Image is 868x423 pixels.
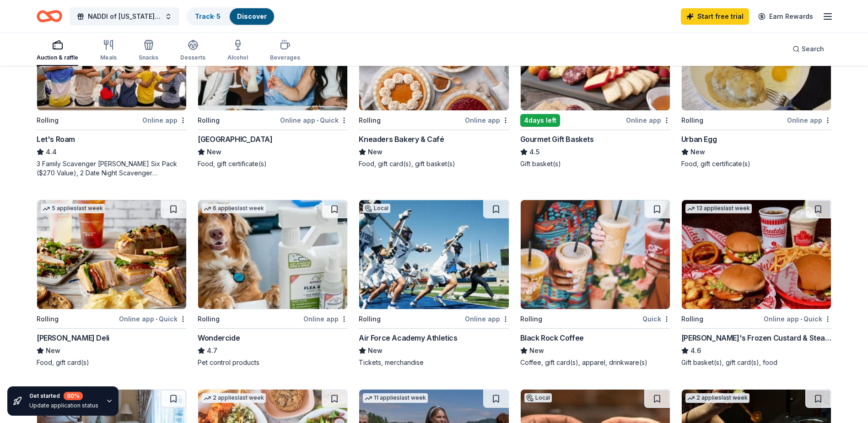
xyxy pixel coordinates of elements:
div: Black Rock Coffee [520,332,584,343]
div: 6 applies last week [202,204,266,213]
div: 11 applies last week [363,393,428,403]
img: Image for Freddy's Frozen Custard & Steakburgers [682,200,831,309]
div: Desserts [180,54,205,61]
span: New [368,146,383,157]
div: Rolling [681,314,703,325]
div: 2 applies last week [685,393,749,403]
div: Online app [303,313,348,325]
div: Food, gift card(s) [37,358,187,367]
div: Snacks [139,54,158,61]
div: Gift basket(s), gift card(s), food [681,358,831,367]
div: Kneaders Bakery & Café [359,134,444,145]
span: New [207,146,221,157]
span: New [529,345,544,356]
div: Urban Egg [681,134,717,145]
span: Search [802,43,824,54]
div: Rolling [37,115,59,126]
div: Rolling [198,314,220,325]
span: • [800,315,802,323]
div: Food, gift certificate(s) [681,159,831,168]
div: Auction & raffle [37,54,78,61]
div: 80 % [64,392,83,400]
div: Beverages [270,54,300,61]
div: Rolling [359,115,381,126]
div: Rolling [37,314,59,325]
a: Image for Freddy's Frozen Custard & Steakburgers13 applieslast weekRollingOnline app•Quick[PERSON... [681,200,831,367]
div: Air Force Academy Athletics [359,332,457,343]
div: Gift basket(s) [520,159,670,168]
div: Online app Quick [119,313,187,325]
button: Auction & raffle [37,36,78,66]
div: 2 applies last week [202,393,266,403]
div: Rolling [359,314,381,325]
div: Get started [29,392,98,400]
div: Let's Roam [37,134,75,145]
a: Start free trial [681,8,749,25]
button: NADDI of [US_STATE] Annual Conference [70,7,179,26]
img: Image for Wondercide [198,200,347,309]
div: Local [363,204,390,213]
div: Coffee, gift card(s), apparel, drinkware(s) [520,358,670,367]
div: Online app [465,313,509,325]
div: 4 days left [520,114,560,127]
div: Local [524,393,552,402]
button: Track· 5Discover [187,7,275,26]
div: 3 Family Scavenger [PERSON_NAME] Six Pack ($270 Value), 2 Date Night Scavenger [PERSON_NAME] Two ... [37,159,187,178]
div: Tickets, merchandise [359,358,509,367]
div: Online app Quick [764,313,831,325]
div: Online app [465,114,509,126]
button: Search [785,40,831,58]
img: Image for McAlister's Deli [37,200,186,309]
span: New [690,146,705,157]
div: Gourmet Gift Baskets [520,134,594,145]
span: 4.6 [690,345,701,356]
div: 5 applies last week [41,204,105,213]
img: Image for Air Force Academy Athletics [359,200,508,309]
div: Online app [626,114,670,126]
button: Beverages [270,36,300,66]
span: • [317,117,318,124]
span: 4.7 [207,345,217,356]
button: Meals [100,36,117,66]
a: Image for Urban EggLocalRollingOnline appUrban EggNewFood, gift certificate(s) [681,1,831,168]
button: Snacks [139,36,158,66]
span: 4.5 [529,146,539,157]
span: 4.4 [46,146,57,157]
div: Rolling [681,115,703,126]
div: Online app Quick [280,114,348,126]
div: Alcohol [227,54,248,61]
span: New [46,345,60,356]
a: Earn Rewards [753,8,819,25]
a: Image for Denver Union StationLocalRollingOnline app•Quick[GEOGRAPHIC_DATA]NewFood, gift certific... [198,1,348,168]
span: NADDI of [US_STATE] Annual Conference [88,11,161,22]
img: Image for Black Rock Coffee [521,200,670,309]
div: 13 applies last week [685,204,752,213]
div: [PERSON_NAME]'s Frozen Custard & Steakburgers [681,332,831,343]
div: Rolling [198,115,220,126]
a: Image for Gourmet Gift Baskets15 applieslast week4days leftOnline appGourmet Gift Baskets4.5Gift ... [520,1,670,168]
a: Image for Air Force Academy AthleticsLocalRollingOnline appAir Force Academy AthleticsNewTickets,... [359,200,509,367]
a: Image for Let's Roam2 applieslast weekRollingOnline appLet's Roam4.43 Family Scavenger [PERSON_NA... [37,1,187,178]
a: Image for Wondercide6 applieslast weekRollingOnline appWondercide4.7Pet control products [198,200,348,367]
div: Meals [100,54,117,61]
div: Wondercide [198,332,240,343]
a: Image for McAlister's Deli5 applieslast weekRollingOnline app•Quick[PERSON_NAME] DeliNewFood, gif... [37,200,187,367]
span: New [368,345,383,356]
div: Online app [787,114,831,126]
a: Image for Kneaders Bakery & CaféRollingOnline appKneaders Bakery & CaféNewFood, gift card(s), gif... [359,1,509,168]
div: Food, gift card(s), gift basket(s) [359,159,509,168]
a: Track· 5 [195,12,221,20]
a: Discover [237,12,267,20]
div: [PERSON_NAME] Deli [37,332,109,343]
div: Food, gift certificate(s) [198,159,348,168]
div: Pet control products [198,358,348,367]
span: • [156,315,157,323]
div: Quick [642,313,670,325]
a: Image for Black Rock CoffeeRollingQuickBlack Rock CoffeeNewCoffee, gift card(s), apparel, drinkwa... [520,200,670,367]
a: Home [37,5,62,27]
div: Rolling [520,314,542,325]
button: Alcohol [227,36,248,66]
div: [GEOGRAPHIC_DATA] [198,134,272,145]
div: Online app [142,114,187,126]
button: Desserts [180,36,205,66]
